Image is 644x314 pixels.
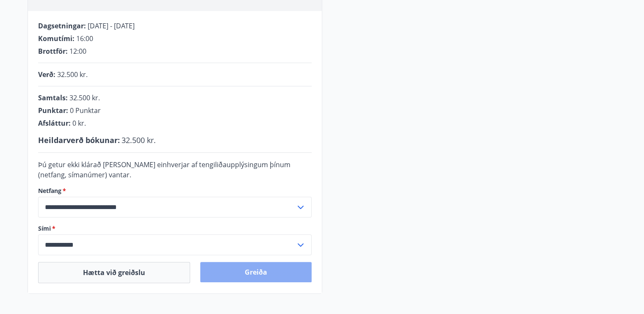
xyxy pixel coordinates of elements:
[38,70,55,79] span: Verð :
[38,187,312,195] label: Netfang
[69,93,100,102] span: 32.500 kr.
[38,93,68,102] span: Samtals :
[38,106,68,115] span: Punktar :
[38,21,86,30] span: Dagsetningar :
[38,118,71,128] span: Afsláttur :
[38,135,120,145] span: Heildarverð bókunar :
[76,34,93,43] span: 16:00
[200,262,312,282] button: Greiða
[38,224,312,233] label: Sími
[88,21,135,30] span: [DATE] - [DATE]
[38,47,68,56] span: Brottför :
[38,160,290,179] span: Þú getur ekki klárað [PERSON_NAME] einhverjar af tengiliðaupplýsingum þínum (netfang, símanúmer) ...
[69,47,86,56] span: 12:00
[122,135,156,145] span: 32.500 kr.
[72,118,86,128] span: 0 kr.
[70,106,101,115] span: 0 Punktar
[38,34,75,43] span: Komutími :
[57,70,88,79] span: 32.500 kr.
[38,262,190,283] button: Hætta við greiðslu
